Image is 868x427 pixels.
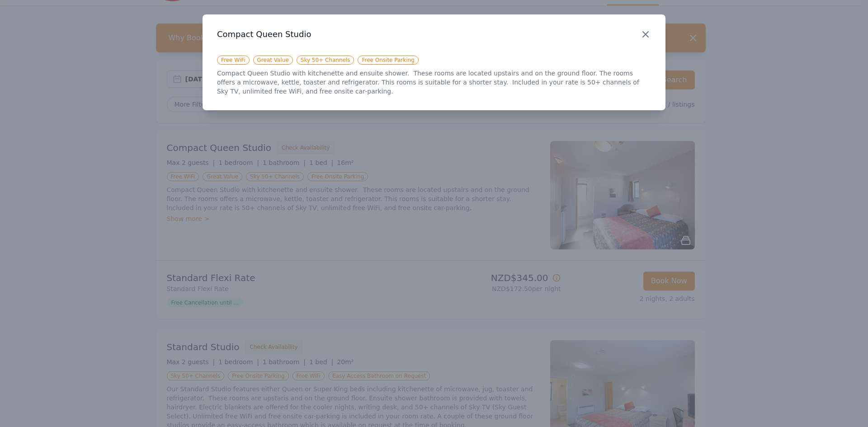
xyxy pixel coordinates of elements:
[217,29,651,40] h3: Compact Queen Studio
[217,69,651,96] p: Compact Queen Studio with kitchenette and ensuite shower. These rooms are located upstairs and on...
[253,56,293,65] span: Great Value
[358,56,418,65] span: Free Onsite Parking
[297,56,354,65] span: Sky 50+ Channels
[217,56,250,65] span: Free WiFi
